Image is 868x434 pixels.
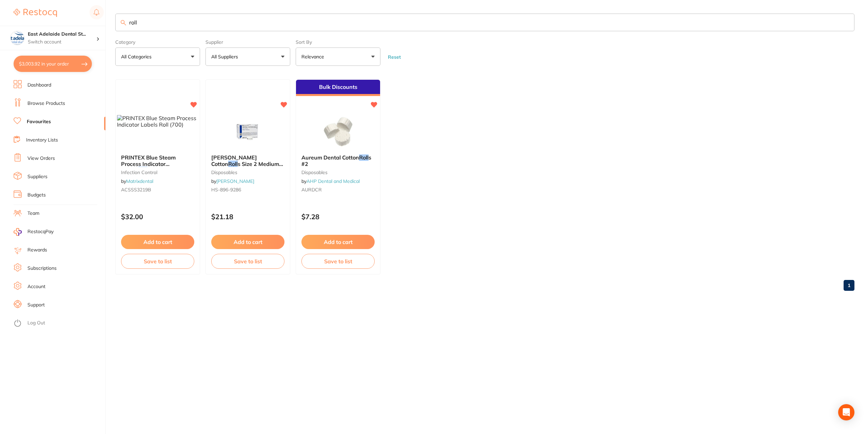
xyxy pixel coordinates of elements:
em: Roll [228,161,238,167]
p: All Suppliers [211,53,241,60]
small: disposables [301,170,375,175]
p: $32.00 [121,213,194,221]
img: HENRY SCHEIN Cotton Rolls Size 2 Medium Pack of 2000 [226,115,270,149]
p: All Categories [121,53,154,60]
button: Relevance [296,48,380,66]
a: Favourites [27,118,51,125]
b: Aureum Dental Cotton Rolls #2 [301,154,375,167]
button: $3,003.92 in your order [14,56,92,72]
button: Add to cart [301,235,375,249]
a: Support [27,302,45,308]
a: Subscriptions [27,265,57,272]
a: Rewards [27,247,47,253]
img: East Adelaide Dental Studio [11,31,24,45]
p: Relevance [301,53,327,60]
button: Add to cart [211,235,284,249]
img: PRINTEX Blue Steam Process Indicator Labels Roll (700) [117,115,198,128]
button: Log Out [14,318,103,329]
span: PRINTEX Blue Steam Process Indicator Labels [121,154,176,173]
p: Switch account [28,39,96,45]
em: Roll [359,154,369,161]
h4: East Adelaide Dental Studio [28,31,96,38]
span: RestocqPay [27,228,54,235]
a: Suppliers [27,173,47,180]
span: by [301,178,360,184]
span: s #2 [301,154,371,167]
a: Dashboard [27,82,51,89]
span: ACSSS3219B [121,187,151,193]
label: Category [115,39,200,45]
span: Aureum Dental Cotton [301,154,359,161]
img: Restocq Logo [14,9,57,17]
span: [PERSON_NAME] Cotton [211,154,257,167]
div: Bulk Discounts [296,80,380,96]
a: [PERSON_NAME] [216,178,254,184]
div: Open Intercom Messenger [838,404,854,420]
span: s Size 2 Medium Pack of 2000 [211,161,283,173]
span: AURDCR [301,187,322,193]
button: All Categories [115,48,200,66]
input: Search Favourite Products [115,14,854,31]
p: $7.28 [301,213,375,221]
span: HS-896-9286 [211,187,241,193]
a: Log Out [27,320,45,326]
small: infection control [121,170,194,175]
label: Supplier [205,39,290,45]
a: AHP Dental and Medical [307,178,360,184]
img: Aureum Dental Cotton Rolls #2 [316,115,360,149]
a: 1 [844,279,854,292]
p: $21.18 [211,213,284,221]
b: PRINTEX Blue Steam Process Indicator Labels Roll (700) [121,154,194,167]
a: RestocqPay [14,228,54,236]
label: Sort By [296,39,380,45]
a: Account [27,283,45,290]
a: Browse Products [27,100,65,107]
button: All Suppliers [205,48,290,66]
a: Matrixdental [126,178,153,184]
a: Budgets [27,192,46,199]
span: by [121,178,153,184]
button: Add to cart [121,235,194,249]
button: Reset [386,54,403,60]
button: Save to list [211,254,284,269]
em: Roll [138,167,147,173]
b: HENRY SCHEIN Cotton Rolls Size 2 Medium Pack of 2000 [211,154,284,167]
span: (700) [147,167,162,173]
a: Inventory Lists [26,137,58,144]
img: RestocqPay [14,228,22,236]
button: Save to list [121,254,194,269]
a: Team [27,210,39,217]
a: Restocq Logo [14,5,57,21]
a: View Orders [27,155,55,162]
span: by [211,178,254,184]
button: Save to list [301,254,375,269]
small: disposables [211,170,284,175]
